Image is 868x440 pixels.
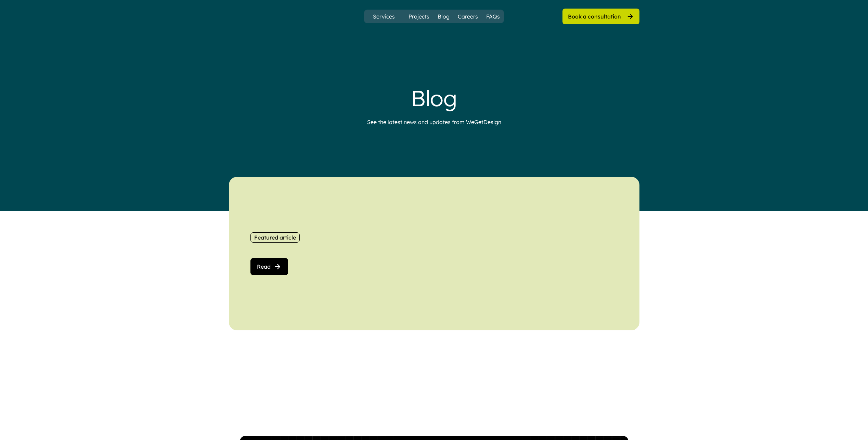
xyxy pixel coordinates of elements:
[257,264,271,269] span: Read
[229,10,306,23] img: yH5BAEAAAAALAAAAAABAAEAAAIBRAA7
[370,14,398,19] div: Services
[367,118,501,126] div: See the latest news and updates from WeGetDesign
[425,189,618,318] img: yH5BAEAAAAALAAAAAABAAEAAAIBRAA7
[250,232,300,243] button: Featured article
[568,13,621,20] div: Book a consultation
[409,12,429,21] a: Projects
[458,12,478,21] a: Careers
[486,12,500,21] a: FAQs
[297,85,571,111] div: Blog
[438,12,450,21] a: Blog
[250,258,288,275] button: Read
